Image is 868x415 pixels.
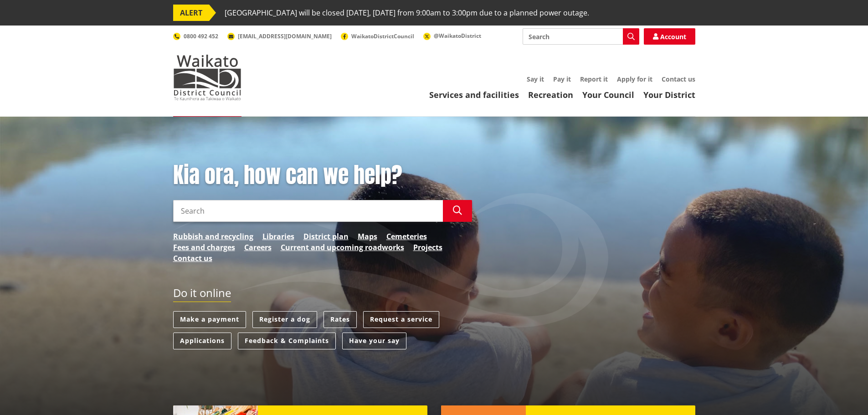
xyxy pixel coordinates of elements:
a: Apply for it [617,75,652,83]
span: WaikatoDistrictCouncil [351,32,414,40]
img: Waikato District Council - Te Kaunihera aa Takiwaa o Waikato [173,55,241,100]
a: Your District [643,89,695,100]
a: @WaikatoDistrict [423,32,481,40]
a: Rates [324,311,357,328]
a: Projects [413,242,442,253]
a: Libraries [262,231,294,242]
a: Fees and charges [173,242,235,253]
a: [EMAIL_ADDRESS][DOMAIN_NAME] [227,32,332,40]
a: Account [644,28,695,45]
a: Make a payment [173,311,246,328]
span: ALERT [173,5,209,21]
a: Careers [244,242,272,253]
span: 0800 492 452 [184,32,218,40]
a: Request a service [363,311,439,328]
a: Services and facilities [429,89,519,100]
a: Your Council [582,89,634,100]
a: Cemeteries [386,231,427,242]
a: Feedback & Complaints [238,333,336,349]
a: 0800 492 452 [173,32,218,40]
a: Register a dog [252,311,317,328]
span: @WaikatoDistrict [434,32,481,40]
h2: Do it online [173,287,231,302]
input: Search input [173,200,443,222]
h1: Kia ora, how can we help? [173,162,472,189]
a: Report it [580,75,608,83]
a: Have your say [342,333,406,349]
span: [EMAIL_ADDRESS][DOMAIN_NAME] [238,32,332,40]
a: Maps [358,231,377,242]
a: WaikatoDistrictCouncil [341,32,414,40]
iframe: Messenger Launcher [826,377,859,410]
a: Contact us [662,75,695,83]
a: Recreation [528,89,573,100]
a: Say it [527,75,544,83]
input: Search input [523,28,639,45]
a: Pay it [553,75,571,83]
a: District plan [303,231,349,242]
a: Rubbish and recycling [173,231,253,242]
span: [GEOGRAPHIC_DATA] will be closed [DATE], [DATE] from 9:00am to 3:00pm due to a planned power outage. [225,5,589,21]
a: Contact us [173,253,212,264]
a: Applications [173,333,231,349]
a: Current and upcoming roadworks [281,242,404,253]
